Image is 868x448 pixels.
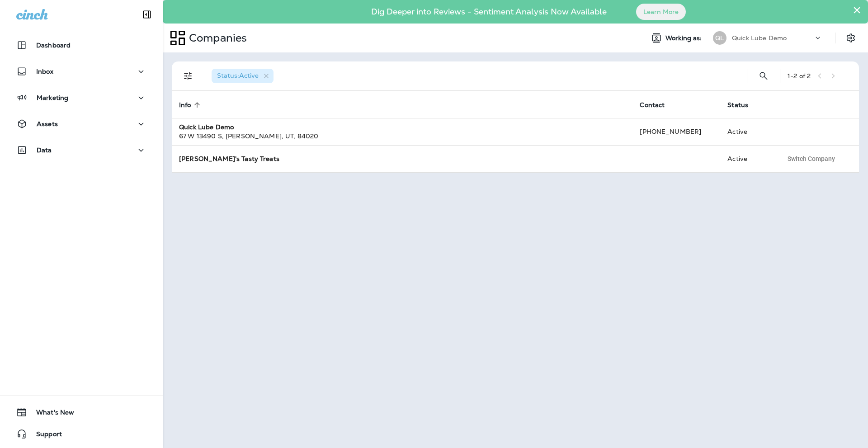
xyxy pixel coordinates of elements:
[37,146,52,154] p: Data
[632,118,720,145] td: [PHONE_NUMBER]
[179,101,203,109] span: Info
[217,71,259,80] span: Status : Active
[212,69,274,83] div: Status:Active
[720,145,775,172] td: Active
[783,152,840,165] button: Switch Company
[9,89,154,107] button: Marketing
[755,67,773,85] button: Search Companies
[720,118,775,145] td: Active
[9,141,154,159] button: Data
[36,42,71,49] p: Dashboard
[713,31,726,45] div: QL
[179,123,234,131] strong: Quick Lube Demo
[9,62,154,80] button: Inbox
[345,10,633,13] p: Dig Deeper into Reviews - Sentiment Analysis Now Available
[185,31,247,45] p: Companies
[853,3,861,17] button: Close
[37,120,58,127] p: Assets
[788,72,811,80] div: 1 - 2 of 2
[843,30,859,46] button: Settings
[640,101,665,109] span: Contact
[134,5,160,24] button: Collapse Sidebar
[9,403,154,421] button: What's New
[636,4,686,20] button: Learn More
[9,36,154,54] button: Dashboard
[179,132,625,141] div: 67 W 13490 S , [PERSON_NAME] , UT , 84020
[640,101,676,109] span: Contact
[732,34,787,42] p: Quick Lube Demo
[36,68,53,75] p: Inbox
[37,94,68,101] p: Marketing
[9,425,154,443] button: Support
[788,156,835,162] span: Switch Company
[727,101,748,109] span: Status
[665,34,704,42] span: Working as:
[9,115,154,133] button: Assets
[27,409,74,420] span: What's New
[179,67,197,85] button: Filters
[179,155,279,163] strong: [PERSON_NAME]'s Tasty Treats
[27,430,62,441] span: Support
[179,101,191,109] span: Info
[727,101,760,109] span: Status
